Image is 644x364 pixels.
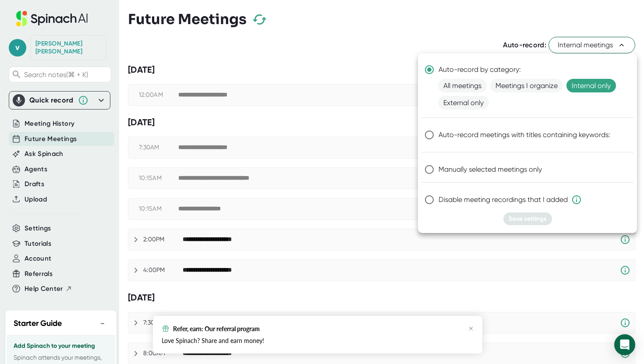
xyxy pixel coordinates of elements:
[439,194,582,205] span: Disable meeting recordings that I added
[614,334,635,355] div: Open Intercom Messenger
[503,212,552,225] button: Save settings
[490,79,563,92] span: Meetings I organize
[509,215,547,223] span: Save settings
[439,130,610,140] span: Auto-record meetings with titles containing keywords:
[438,79,487,92] span: All meetings
[439,164,542,175] span: Manually selected meetings only
[438,96,489,110] span: External only
[566,79,616,92] span: Internal only
[439,64,521,75] span: Auto-record by category:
